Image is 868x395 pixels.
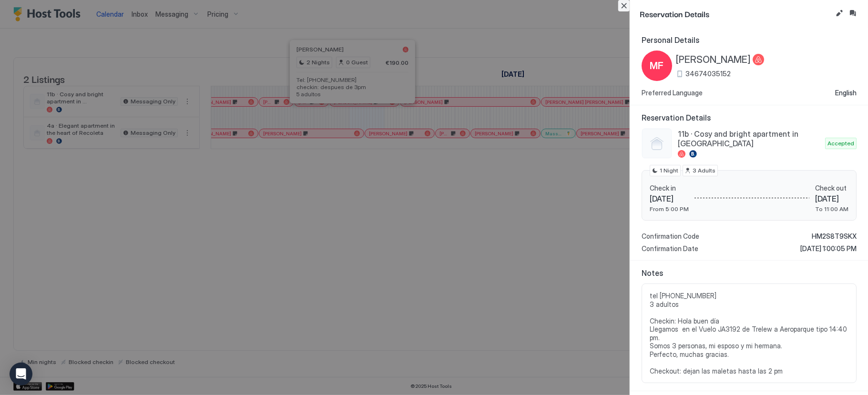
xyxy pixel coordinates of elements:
[650,205,689,213] span: From 5:00 PM
[642,35,857,45] span: Personal Details
[660,166,678,175] span: 1 Night
[678,129,821,148] span: 11b · Cosy and bright apartment in [GEOGRAPHIC_DATA]
[650,59,664,73] span: MF
[847,8,858,19] button: Inbox
[642,89,703,97] span: Preferred Language
[812,232,857,241] span: HM2S8T9SKX
[834,8,845,19] button: Edit reservation
[642,113,857,122] span: Reservation Details
[827,139,854,148] span: Accepted
[676,54,751,66] span: [PERSON_NAME]
[640,8,832,20] span: Reservation Details
[693,166,715,175] span: 3 Adults
[815,184,848,192] span: Check out
[650,292,848,375] span: tel [PHONE_NUMBER] 3 adultos Checkin: Hola buen día Llegamos en el Vuelo JA3192 de Trelew a Aerop...
[642,244,698,253] span: Confirmation Date
[650,194,689,203] span: [DATE]
[815,194,848,203] span: [DATE]
[642,268,857,278] span: Notes
[800,244,857,253] span: [DATE] 1:00:05 PM
[815,205,848,213] span: To 11:00 AM
[642,232,699,241] span: Confirmation Code
[835,89,857,97] span: English
[685,70,731,78] span: 34674035152
[10,363,32,385] div: Open Intercom Messenger
[650,184,689,192] span: Check in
